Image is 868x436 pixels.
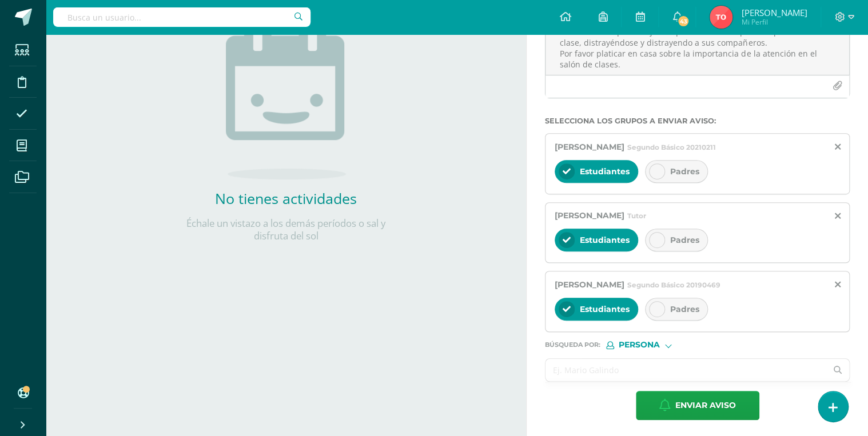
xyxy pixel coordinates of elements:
[546,359,826,381] input: Ej. Mario Galindo
[670,166,699,177] span: Padres
[580,166,630,177] span: Estudiantes
[741,17,807,27] span: Mi Perfil
[545,342,600,348] span: Búsqueda por :
[670,235,699,245] span: Padres
[627,281,720,289] span: Segundo Básico 20190469
[710,6,732,29] img: ee555c8c968eea5bde0abcdfcbd02b94.png
[53,7,310,27] input: Busca un usuario...
[580,304,630,314] span: Estudiantes
[546,18,849,75] textarea: Les comunico que su hijo no aprovechó el tiempo en el período de clase, distrayéndose y distrayen...
[580,235,630,245] span: Estudiantes
[677,15,690,27] span: 43
[555,210,624,221] span: [PERSON_NAME]
[670,304,699,314] span: Padres
[627,211,646,220] span: Tutor
[741,7,807,18] span: [PERSON_NAME]
[555,279,624,290] span: [PERSON_NAME]
[172,189,400,208] h2: No tienes actividades
[636,391,759,420] button: Enviar aviso
[675,391,736,419] span: Enviar aviso
[172,217,400,242] p: Échale un vistazo a los demás períodos o sal y disfruta del sol
[627,143,716,151] span: Segundo Básico 20210211
[555,142,624,152] span: [PERSON_NAME]
[619,342,660,348] span: Persona
[545,117,850,125] label: Selecciona los grupos a enviar aviso :
[226,18,346,179] img: no_activities.png
[606,341,692,349] div: [object Object]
